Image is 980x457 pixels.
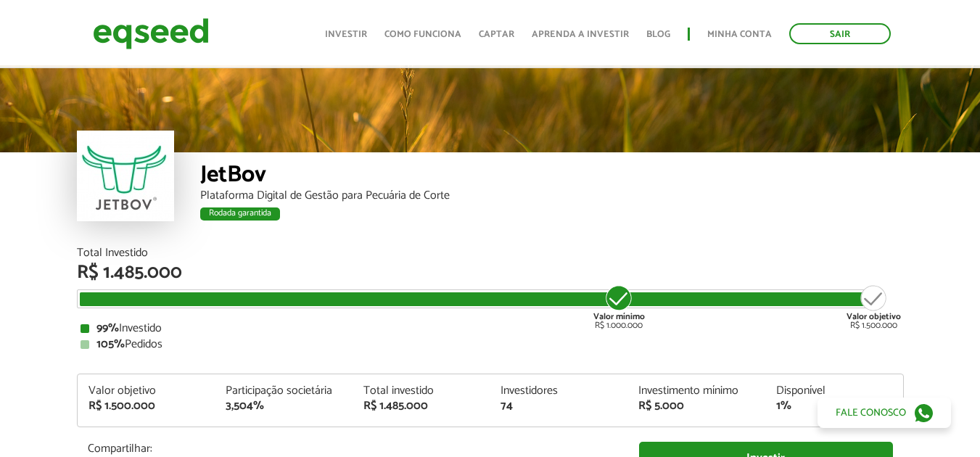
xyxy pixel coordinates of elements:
[776,385,892,397] div: Disponível
[789,23,891,44] a: Sair
[77,247,904,259] div: Total Investido
[501,385,617,397] div: Investidores
[638,400,754,412] div: R$ 5.000
[81,339,900,350] div: Pedidos
[593,310,645,324] strong: Valor mínimo
[363,385,479,397] div: Total investido
[200,190,904,202] div: Plataforma Digital de Gestão para Pecuária de Corte
[200,207,280,221] div: Rodada garantida
[847,310,901,324] strong: Valor objetivo
[638,385,754,397] div: Investimento mínimo
[88,385,205,397] div: Valor objetivo
[96,334,125,354] strong: 105%
[592,284,646,330] div: R$ 1.000.000
[646,30,670,39] a: Blog
[325,30,367,39] a: Investir
[532,30,629,39] a: Aprenda a investir
[384,30,461,39] a: Como funciona
[501,400,617,412] div: 74
[93,15,209,53] img: EqSeed
[81,323,900,334] div: Investido
[818,398,951,428] a: Fale conosco
[479,30,514,39] a: Captar
[707,30,772,39] a: Minha conta
[88,442,617,456] p: Compartilhar:
[363,400,479,412] div: R$ 1.485.000
[226,400,342,412] div: 3,504%
[77,263,904,282] div: R$ 1.485.000
[88,400,205,412] div: R$ 1.500.000
[226,385,342,397] div: Participação societária
[847,284,901,330] div: R$ 1.500.000
[96,318,119,338] strong: 99%
[200,163,904,190] div: JetBov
